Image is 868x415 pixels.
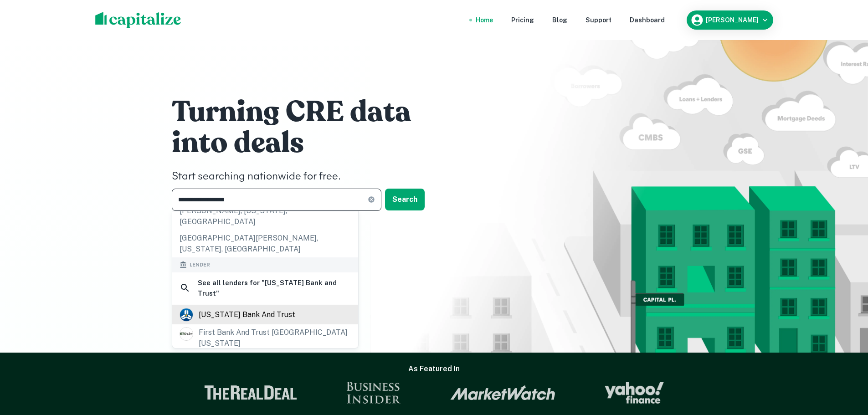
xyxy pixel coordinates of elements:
h6: As Featured In [408,364,460,374]
a: first bank and trust [GEOGRAPHIC_DATA][US_STATE] [172,324,358,352]
img: picture [180,328,193,340]
button: [PERSON_NAME] [687,10,773,30]
img: Market Watch [450,385,555,400]
h6: See all lenders for " [US_STATE] Bank and Trust " [198,277,351,299]
h1: Turning CRE data [172,94,445,130]
a: Home [476,15,493,25]
div: [US_STATE] bank and trust [199,308,295,322]
button: Search [385,189,425,210]
a: Support [586,15,611,25]
img: Business Insider [346,382,401,404]
a: Dashboard [630,15,665,25]
div: first bank and trust [GEOGRAPHIC_DATA][US_STATE] [199,327,351,349]
span: Lender [190,261,210,269]
a: [US_STATE] bank and trust [172,305,358,324]
a: Pricing [511,15,534,25]
img: picture [180,308,193,321]
div: [GEOGRAPHIC_DATA][PERSON_NAME], [US_STATE], [GEOGRAPHIC_DATA] [172,230,358,257]
img: The Real Deal [204,385,297,400]
h1: into deals [172,125,445,161]
img: Yahoo Finance [605,382,664,404]
h4: Start searching nationwide for free. [172,169,445,185]
iframe: Chat Widget [822,342,868,386]
h6: [PERSON_NAME] [706,17,759,23]
a: Blog [552,15,567,25]
img: capitalize-logo.png [95,12,181,28]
